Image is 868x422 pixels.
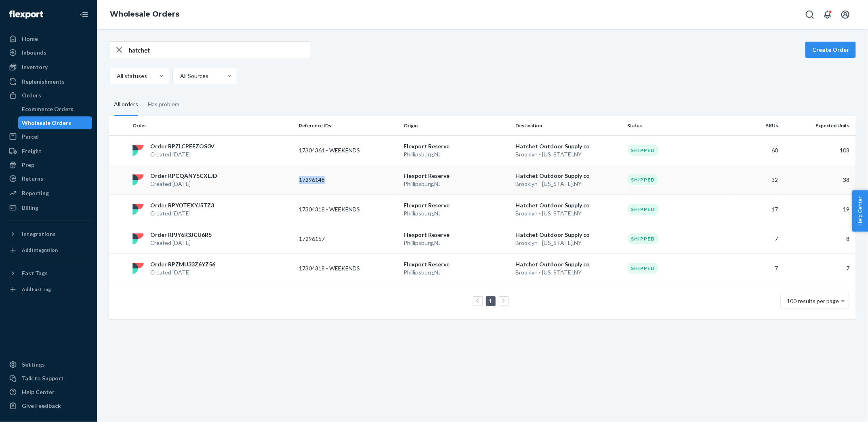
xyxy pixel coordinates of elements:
[781,135,856,165] td: 108
[852,190,868,232] span: Help Center
[5,75,92,88] a: Replenishments
[22,189,49,197] div: Reporting
[132,145,144,156] img: flexport logo
[296,116,400,135] th: Reference IDs
[515,201,621,209] p: Hatchet Outdoor Supply co
[5,187,92,200] a: Reporting
[22,35,38,43] div: Home
[729,165,781,194] td: 32
[22,374,64,382] div: Talk to Support
[628,204,659,215] div: Shipped
[5,172,92,185] a: Returns
[837,6,853,23] button: Open account menu
[5,372,92,385] a: Talk to Support
[150,142,214,150] p: Order RPZLCPEEZOS0V
[515,260,621,268] p: Hatchet Outdoor Supply co
[628,174,659,185] div: Shipped
[5,158,92,171] a: Prep
[802,6,818,23] button: Open Search Box
[729,194,781,224] td: 17
[299,176,364,184] p: 17296148
[781,194,856,224] td: 19
[18,103,92,116] a: Ecommerce Orders
[404,142,509,150] p: Flexport Reserve
[150,180,217,188] p: Created [DATE]
[22,133,39,141] div: Parcel
[22,91,41,99] div: Orders
[781,116,856,135] th: Expected Units
[515,150,621,158] p: Brooklyn - [US_STATE] , NY
[22,361,45,369] div: Settings
[624,116,729,135] th: Status
[150,209,214,217] p: Created [DATE]
[5,244,92,257] a: Add Integration
[5,201,92,214] a: Billing
[22,78,65,86] div: Replenishments
[729,116,781,135] th: SKUs
[150,260,215,268] p: Order RPZMU33Z6YZ56
[5,145,92,158] a: Freight
[404,231,509,239] p: Flexport Reserve
[5,386,92,399] a: Help Center
[805,42,856,58] button: Create Order
[5,358,92,371] a: Settings
[299,146,364,154] p: 17304361 - WEEKENDS
[515,268,621,276] p: Brooklyn - [US_STATE] , NY
[103,3,186,26] ol: breadcrumbs
[515,231,621,239] p: Hatchet Outdoor Supply co
[404,260,509,268] p: Flexport Reserve
[400,116,512,135] th: Origin
[129,116,296,135] th: Order
[132,204,144,215] img: flexport logo
[404,239,509,247] p: Phillipsburg , NJ
[179,72,180,80] input: All Sources
[150,150,214,158] p: Created [DATE]
[787,298,839,304] span: 100 results per page
[628,233,659,244] div: Shipped
[404,172,509,180] p: Flexport Reserve
[5,399,92,412] button: Give Feedback
[22,402,61,410] div: Give Feedback
[488,298,494,304] a: Page 1 is your current page
[22,286,51,293] div: Add Fast Tag
[110,10,179,19] a: Wholesale Orders
[299,264,364,272] p: 17304318 - WEEKENDS
[515,180,621,188] p: Brooklyn - [US_STATE] , NY
[116,72,117,80] input: All statuses
[22,269,48,277] div: Fast Tags
[132,174,144,186] img: flexport logo
[150,201,214,209] p: Order RPYOTEXYJ5TZ3
[18,116,92,129] a: Wholesale Orders
[76,6,92,23] button: Close Navigation
[5,46,92,59] a: Inbounds
[150,268,215,276] p: Created [DATE]
[22,63,48,71] div: Inventory
[512,116,624,135] th: Destination
[515,142,621,150] p: Hatchet Outdoor Supply co
[22,49,46,57] div: Inbounds
[150,231,212,239] p: Order RPJY6R3JCU6R5
[729,224,781,253] td: 7
[515,239,621,247] p: Brooklyn - [US_STATE] , NY
[132,263,144,274] img: flexport logo
[515,209,621,217] p: Brooklyn - [US_STATE] , NY
[5,228,92,241] button: Integrations
[132,233,144,245] img: flexport logo
[5,32,92,45] a: Home
[9,11,43,19] img: Flexport logo
[781,165,856,194] td: 38
[5,267,92,280] button: Fast Tags
[22,105,74,113] div: Ecommerce Orders
[22,247,58,253] div: Add Integration
[22,119,71,127] div: Wholesale Orders
[22,388,55,396] div: Help Center
[5,130,92,143] a: Parcel
[404,201,509,209] p: Flexport Reserve
[781,253,856,283] td: 7
[515,172,621,180] p: Hatchet Outdoor Supply co
[22,204,38,212] div: Billing
[150,172,217,180] p: Order RPCQANY5CXLJD
[729,253,781,283] td: 7
[729,135,781,165] td: 60
[299,205,364,213] p: 17304318 - WEEKENDS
